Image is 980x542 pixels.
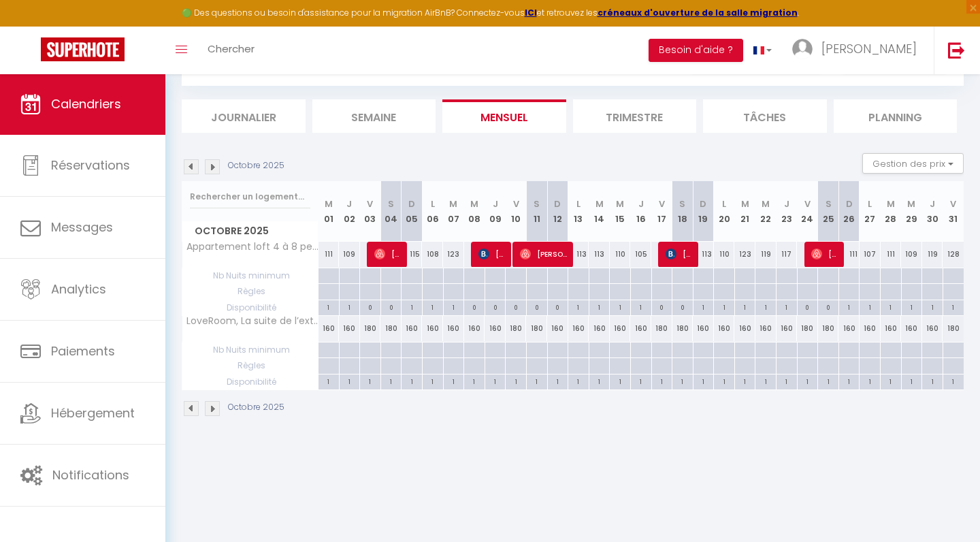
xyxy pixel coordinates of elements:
[792,39,813,59] img: ...
[943,242,964,267] div: 128
[388,197,394,210] abbr: S
[631,374,651,387] div: 1
[901,316,922,341] div: 160
[182,300,318,315] span: Disponibilité
[506,316,527,341] div: 180
[51,219,113,236] span: Messages
[573,99,697,133] li: Trimestre
[423,374,443,387] div: 1
[485,300,506,313] div: 0
[464,316,485,341] div: 160
[777,242,798,267] div: 117
[408,197,415,210] abbr: D
[443,316,464,341] div: 160
[714,374,734,387] div: 1
[367,197,373,210] abbr: V
[755,242,777,267] div: 119
[52,466,129,483] span: Notifications
[346,197,352,210] abbr: J
[755,300,776,313] div: 1
[51,342,115,360] span: Paiements
[714,300,734,313] div: 1
[672,374,693,387] div: 1
[755,374,776,387] div: 1
[741,197,749,210] abbr: M
[595,197,604,210] abbr: M
[652,374,672,387] div: 1
[922,374,943,387] div: 1
[381,374,402,387] div: 1
[182,221,318,241] span: Octobre 2025
[318,300,339,313] div: 1
[547,316,568,341] div: 160
[184,316,321,326] span: LoveRoom, La suite de l’extase
[208,42,255,56] span: Chercher
[943,181,964,242] th: 31
[777,181,798,242] th: 23
[652,300,672,313] div: 0
[568,300,589,313] div: 1
[526,181,547,242] th: 11
[818,300,838,313] div: 0
[506,374,526,387] div: 1
[568,242,589,267] div: 113
[443,181,464,242] th: 07
[638,197,644,210] abbr: J
[693,181,714,242] th: 19
[922,242,943,267] div: 119
[672,181,693,242] th: 18
[525,7,537,18] a: ICI
[703,99,827,133] li: Tâches
[340,300,360,313] div: 1
[838,316,860,341] div: 160
[616,197,624,210] abbr: M
[442,99,566,133] li: Mensuel
[722,197,726,210] abbr: L
[589,300,610,313] div: 1
[762,197,770,210] abbr: M
[360,300,380,313] div: 0
[798,300,818,313] div: 0
[380,316,402,341] div: 180
[506,300,526,313] div: 0
[902,374,922,387] div: 1
[943,300,964,313] div: 1
[887,197,895,210] abbr: M
[589,181,610,242] th: 14
[777,374,797,387] div: 1
[693,300,714,313] div: 1
[568,316,589,341] div: 160
[325,197,333,210] abbr: M
[485,374,506,387] div: 1
[485,316,506,341] div: 160
[755,316,777,341] div: 160
[651,316,672,341] div: 180
[41,37,125,61] img: Super Booking
[948,42,965,59] img: logout
[950,197,956,210] abbr: V
[464,300,485,313] div: 0
[666,241,693,267] span: [PERSON_NAME]
[734,316,755,341] div: 160
[826,197,832,210] abbr: S
[811,241,839,267] span: [PERSON_NAME]
[493,197,498,210] abbr: J
[693,242,714,267] div: 113
[576,197,581,210] abbr: L
[340,374,360,387] div: 1
[782,27,934,74] a: ... [PERSON_NAME]
[548,374,568,387] div: 1
[182,342,318,357] span: Nb Nuits minimum
[672,316,693,341] div: 180
[360,316,381,341] div: 180
[402,242,423,267] div: 115
[380,181,402,242] th: 04
[318,374,339,387] div: 1
[589,374,610,387] div: 1
[568,374,589,387] div: 1
[339,316,360,341] div: 160
[943,316,964,341] div: 180
[714,316,735,341] div: 160
[339,242,360,267] div: 109
[846,197,853,210] abbr: D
